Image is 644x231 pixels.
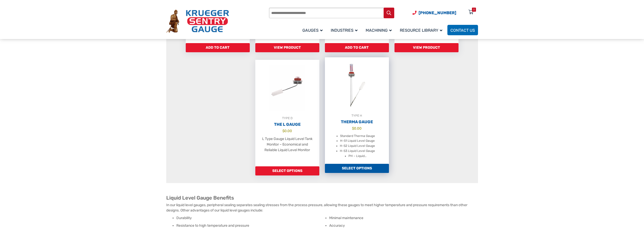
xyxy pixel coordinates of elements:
bdi: 0.00 [282,129,292,133]
h2: Liquid Level Gauge Benefits [166,195,478,201]
a: Read more about “GFK Gauge” [255,43,319,52]
p: In our liquid level gauges, peripheral sealing separates sealing stresses from the process pressu... [166,202,478,213]
h2: The L Gauge [255,122,319,127]
span: Resource Library [400,28,442,33]
a: Phone Number (920) 434-8860 [412,10,456,16]
span: Machining [366,28,392,33]
p: L Type Gauge Liquid Level Tank Monitor – Economical and Reliable Liquid Level Monitor [260,136,314,153]
span: $ [282,129,284,133]
a: TYPE DThe L Gauge $0.00 L Type Gauge Liquid Level Tank Monitor – Economical and Reliable Liquid L... [255,60,319,166]
li: Accuracy [329,223,478,228]
span: Contact Us [450,28,475,33]
a: Add to cart: “The L Gauge” [255,166,319,175]
div: 0 [473,8,475,12]
a: Gauges [299,24,328,36]
a: TYPE HTherma Gauge $0.00 Standard Therma Gauge H-S1 Liquid Level Gauge H-S2 Liquid Level Gauge H-... [325,57,389,164]
h2: Therma Gauge [325,119,389,125]
a: Add to cart: “Float-P1.5” [186,43,250,52]
span: $ [352,126,354,130]
a: Contact Us [447,25,478,35]
li: PH – Liquid… [348,154,366,159]
li: H-S3 Liquid Level Gauge [340,149,375,154]
li: Resistance to high temperature and pressure [176,223,325,228]
div: TYPE H [325,113,389,118]
span: Industries [331,28,358,33]
img: Krueger Sentry Gauge [166,10,229,33]
a: Add to cart: “Therma Gauge” [325,164,389,173]
li: Standard Therma Gauge [340,134,375,139]
a: Add to cart: “PVG” [325,43,389,52]
a: Read more about “Remote Reading Gauge” [394,43,459,52]
li: H-S2 Liquid Level Gauge [340,144,375,149]
span: Gauges [302,28,323,33]
li: Durability [176,216,325,221]
span: [PHONE_NUMBER] [419,10,456,15]
a: Machining [363,24,397,36]
img: Therma Gauge [325,57,389,113]
div: TYPE D [255,116,319,121]
a: Industries [328,24,363,36]
bdi: 0.00 [352,126,362,130]
li: Minimal maintenance [329,216,478,221]
a: Resource Library [397,24,447,36]
li: H-S1 Liquid Level Gauge [340,138,375,144]
img: The L Gauge [255,60,319,116]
